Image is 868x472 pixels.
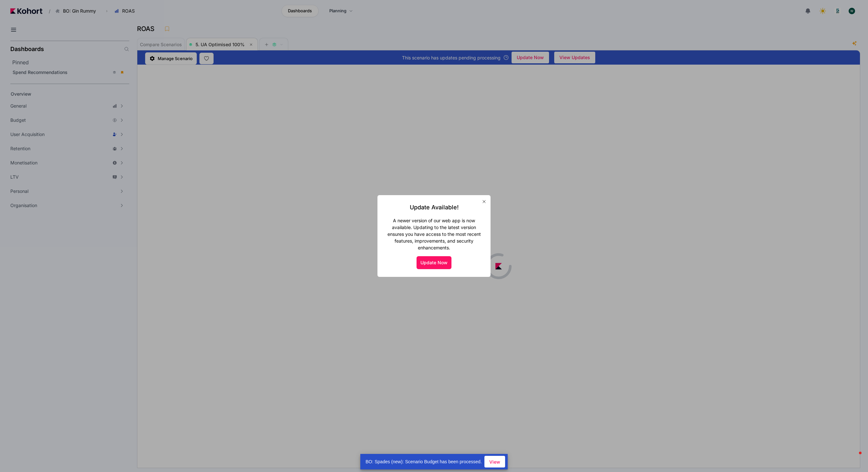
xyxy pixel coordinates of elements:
div: A newer version of our web app is now available. Updating to the latest version ensures you have ... [385,217,483,251]
span: View [489,458,500,465]
div: BO: Spades (new): Scenario Budget has been processed. [360,454,484,469]
h2: Update Available! [410,203,459,212]
button: View [484,456,505,467]
button: Update Now [417,256,451,269]
iframe: Intercom live chat [846,450,862,466]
